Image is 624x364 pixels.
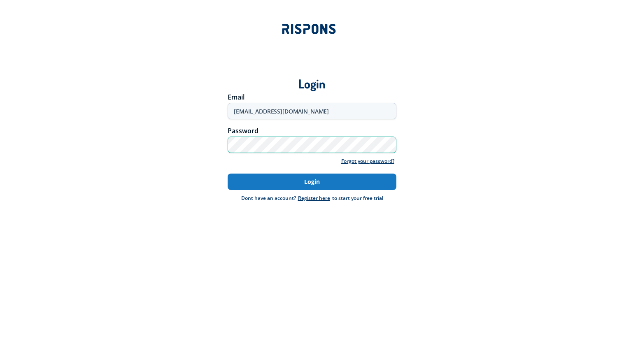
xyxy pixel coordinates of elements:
button: Login [228,174,396,190]
input: Enter your email [228,103,396,119]
div: Email [228,94,396,100]
div: to start your free trial [296,194,383,202]
a: Register here [296,195,332,202]
div: Dont have an account? [241,194,296,202]
div: Login [30,63,594,92]
div: Password [228,128,396,134]
a: Forgot your password? [339,157,396,165]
